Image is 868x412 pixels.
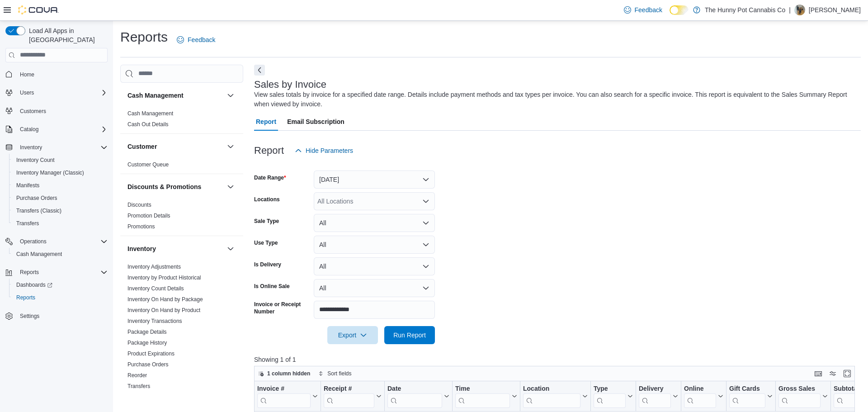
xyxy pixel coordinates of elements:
[291,142,357,160] button: Hide Parameters
[789,5,791,15] p: |
[16,294,35,301] span: Reports
[16,87,38,98] button: Users
[387,384,449,407] button: Date
[127,182,223,191] button: Discounts & Promotions
[324,384,382,407] button: Receipt #
[127,161,169,168] span: Customer Queue
[127,91,184,100] h3: Cash Management
[127,296,203,303] span: Inventory On Hand by Package
[594,384,626,393] div: Type
[705,5,785,15] p: The Hunny Pot Cannabis Co
[635,5,662,14] span: Feedback
[254,218,279,225] label: Sale Type
[257,384,311,407] div: Invoice #
[594,384,626,407] div: Type
[16,311,43,322] a: Settings
[827,368,838,379] button: Display options
[16,142,108,153] span: Inventory
[257,384,318,407] button: Invoice #
[254,90,856,109] div: View sales totals by invoice for a specified date range. Details include payment methods and tax ...
[127,372,147,379] span: Reorder
[127,223,155,230] span: Promotions
[13,155,108,166] span: Inventory Count
[255,368,314,379] button: 1 column hidden
[13,249,66,260] a: Cash Management
[13,218,108,229] span: Transfers
[20,126,38,133] span: Catalog
[16,220,39,227] span: Transfers
[16,124,42,135] button: Catalog
[16,156,55,164] span: Inventory Count
[127,350,175,357] a: Product Expirations
[127,339,167,346] span: Package History
[314,214,435,232] button: All
[127,91,223,100] button: Cash Management
[127,121,169,128] span: Cash Out Details
[20,89,34,96] span: Users
[9,154,111,166] button: Inventory Count
[9,291,111,304] button: Reports
[257,384,311,393] div: Invoice #
[834,384,866,407] div: Subtotal
[13,180,43,191] a: Manifests
[384,326,435,344] button: Run Report
[127,296,203,303] a: Inventory On Hand by Package
[729,384,765,407] div: Gift Card Sales
[127,244,223,253] button: Inventory
[127,201,151,208] span: Discounts
[287,113,344,131] span: Email Subscription
[314,236,435,254] button: All
[127,285,184,292] a: Inventory Count Details
[13,279,108,290] span: Dashboards
[13,167,88,178] a: Inventory Manager (Classic)
[315,368,355,379] button: Sort fields
[173,31,219,49] a: Feedback
[2,235,111,248] button: Operations
[127,340,167,346] a: Package History
[254,301,310,315] label: Invoice or Receipt Number
[778,384,821,393] div: Gross Sales
[639,384,671,393] div: Delivery
[16,105,108,117] span: Customers
[13,279,56,290] a: Dashboards
[684,384,716,393] div: Online
[9,279,111,291] a: Dashboards
[778,384,821,407] div: Gross Sales
[327,326,378,344] button: Export
[254,65,265,76] button: Next
[16,310,108,322] span: Settings
[314,279,435,297] button: All
[127,307,200,314] span: Inventory On Hand by Product
[5,64,108,346] nav: Complex example
[13,292,39,303] a: Reports
[455,384,517,407] button: Time
[13,292,108,303] span: Reports
[9,166,111,179] button: Inventory Manager (Classic)
[127,361,169,368] a: Purchase Orders
[2,309,111,322] button: Settings
[387,384,442,407] div: Date
[620,1,666,19] a: Feedback
[13,249,108,260] span: Cash Management
[13,155,58,166] a: Inventory Count
[127,213,170,219] a: Promotion Details
[127,264,181,270] a: Inventory Adjustments
[670,15,670,15] span: Dark Mode
[327,370,351,377] span: Sort fields
[127,307,200,313] a: Inventory On Hand by Product
[422,198,429,205] button: Open list of options
[2,141,111,154] button: Inventory
[9,179,111,192] button: Manifests
[127,329,167,335] a: Package Details
[16,267,108,278] span: Reports
[18,5,59,14] img: Cova
[127,223,155,230] a: Promotions
[16,236,108,247] span: Operations
[20,238,47,245] span: Operations
[20,71,34,78] span: Home
[729,384,773,407] button: Gift Cards
[127,110,173,117] a: Cash Management
[127,318,182,324] a: Inventory Transactions
[188,35,215,44] span: Feedback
